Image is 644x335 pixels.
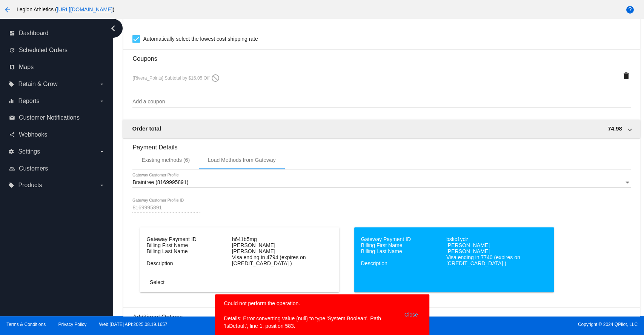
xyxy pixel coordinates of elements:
span: Braintree (8169995891) [132,179,188,185]
dd: Description [147,260,231,266]
span: Automatically select the lowest cost shipping rate [143,34,258,43]
span: Legion Athletics ( ) [17,6,114,12]
dt: bskc1ydz [446,236,530,242]
i: arrow_drop_down [99,98,105,104]
h3: Payment Details [132,138,630,151]
div: Existing methods (6) [141,157,190,163]
span: Products [18,182,42,189]
span: Settings [18,148,40,155]
i: settings [8,149,14,155]
i: update [9,47,15,53]
dt: Visa ending in 4794 (expires on [CREDIT_CARD_DATA] ) [232,254,316,266]
input: Gateway Customer Profile ID [132,205,200,211]
dd: Billing First Name [361,242,445,248]
dt: [PERSON_NAME] [446,248,530,254]
i: arrow_drop_down [99,149,105,155]
span: Select [150,279,164,285]
i: local_offer [8,81,14,87]
dd: Gateway Payment ID [361,236,445,242]
span: 74.98 [608,125,622,132]
span: Webhooks [19,131,47,138]
h3: Coupons [132,49,630,62]
span: Maps [19,64,34,71]
span: Reports [18,98,39,104]
simple-snack-bar: Could not perform the operation. Details: Error converting value {null} to type 'System.Boolean'.... [224,300,420,330]
i: arrow_drop_down [99,81,105,87]
dt: [PERSON_NAME] [446,242,530,248]
mat-icon: do_not_disturb [211,74,220,83]
dd: Description [361,260,445,266]
span: Copyright © 2024 QPilot, LLC [329,322,638,327]
span: Customers [19,165,48,172]
i: equalizer [8,98,14,104]
h3: Additional Options [132,313,630,320]
span: Order total [132,125,161,132]
mat-select: Gateway Customer Profile [132,180,630,186]
i: email [9,115,15,121]
div: Load Methods from Gateway [208,157,276,163]
mat-icon: help [626,5,635,14]
a: Terms & Conditions [6,322,46,327]
a: [URL][DOMAIN_NAME] [57,6,113,12]
span: Scheduled Orders [19,47,68,54]
i: local_offer [8,182,14,188]
i: people_outline [9,166,15,172]
i: chevron_left [107,22,119,34]
span: [Rivera_Points] Subtotal by $16.05 Off [132,75,220,81]
mat-icon: arrow_back [3,5,12,14]
dt: Visa ending in 7740 (expires on [CREDIT_CARD_DATA] ) [446,254,530,266]
dd: Billing Last Name [147,248,231,254]
dt: [PERSON_NAME] [232,242,316,248]
a: Privacy Policy [58,322,87,327]
i: map [9,64,15,70]
dd: Billing First Name [147,242,231,248]
span: Customer Notifications [19,114,80,121]
button: Close [402,300,420,330]
dt: h641b5mg [232,236,316,242]
span: Retain & Grow [18,81,57,88]
mat-icon: delete [622,71,631,80]
span: Dashboard [19,30,48,37]
dd: Gateway Payment ID [147,236,231,242]
input: Add a coupon [132,99,630,105]
dd: Billing Last Name [361,248,445,254]
i: share [9,132,15,138]
a: Web:[DATE] API:2025.08.19.1657 [99,322,168,327]
i: arrow_drop_down [99,182,105,188]
dt: [PERSON_NAME] [232,248,316,254]
i: dashboard [9,30,15,36]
